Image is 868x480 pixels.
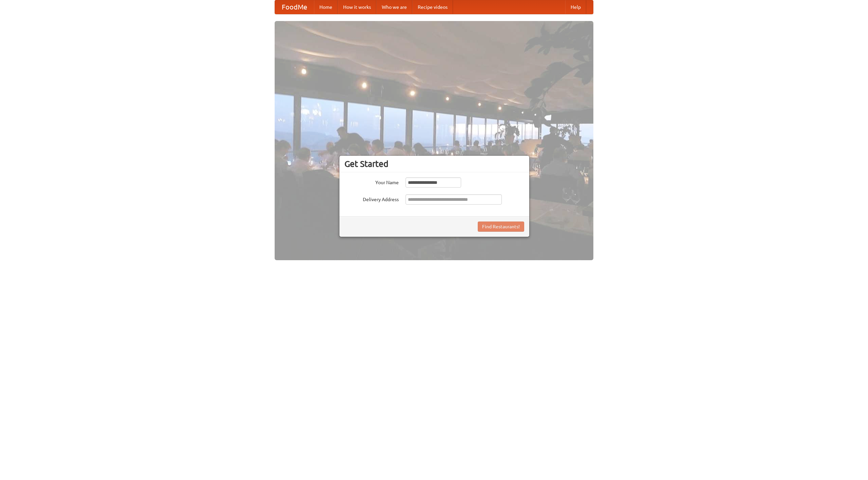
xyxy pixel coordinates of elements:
h3: Get Started [344,159,524,169]
a: Help [565,0,586,14]
a: How it works [338,0,376,14]
a: FoodMe [275,0,314,14]
button: Find Restaurants! [478,222,524,232]
a: Who we are [376,0,412,14]
label: Delivery Address [344,194,399,203]
a: Home [314,0,338,14]
label: Your Name [344,177,399,186]
a: Recipe videos [412,0,453,14]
